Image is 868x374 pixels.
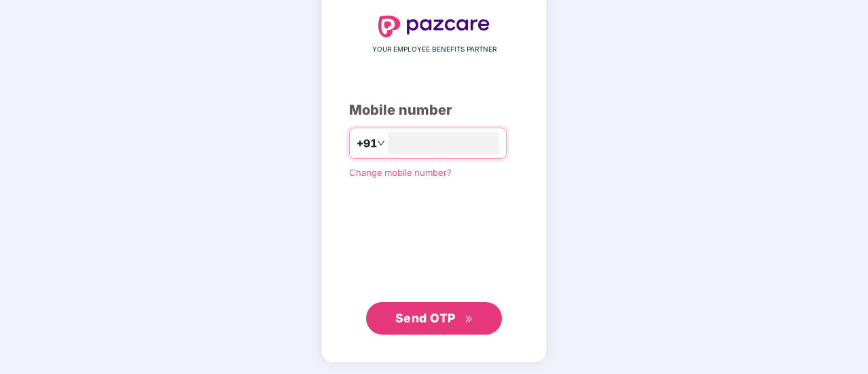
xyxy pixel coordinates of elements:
[465,315,473,324] span: double-right
[372,44,496,55] span: YOUR EMPLOYEE BENEFITS PARTNER
[377,139,385,147] span: down
[378,16,490,37] img: logo
[357,135,377,152] span: +91
[366,302,502,335] button: Send OTPdouble-right
[349,100,519,121] div: Mobile number
[395,311,456,325] span: Send OTP
[349,167,452,178] a: Change mobile number?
